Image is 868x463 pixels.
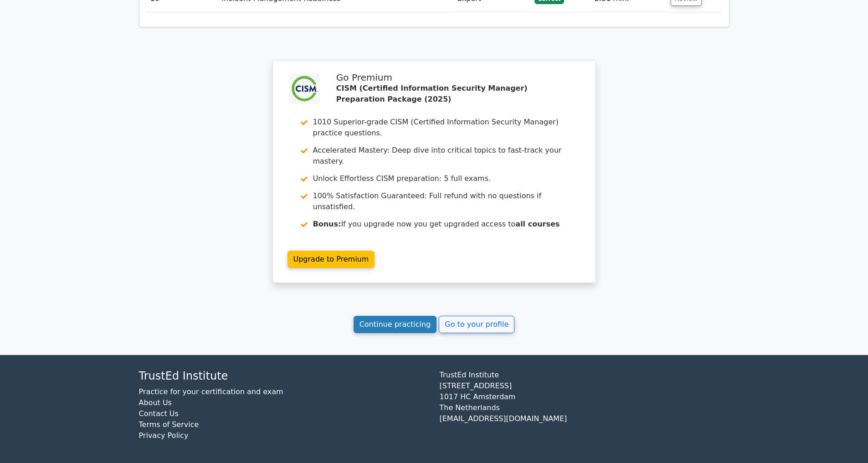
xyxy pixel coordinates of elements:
[139,387,283,396] a: Practice for your certification and exam
[139,420,199,429] a: Terms of Service
[139,398,172,407] a: About Us
[288,251,375,268] a: Upgrade to Premium
[439,316,514,333] a: Go to your profile
[139,431,189,440] a: Privacy Policy
[434,370,735,448] div: TrustEd Institute [STREET_ADDRESS] 1017 HC Amsterdam The Netherlands [EMAIL_ADDRESS][DOMAIN_NAME]
[139,409,179,418] a: Contact Us
[354,316,437,333] a: Continue practicing
[139,370,429,383] h4: TrustEd Institute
